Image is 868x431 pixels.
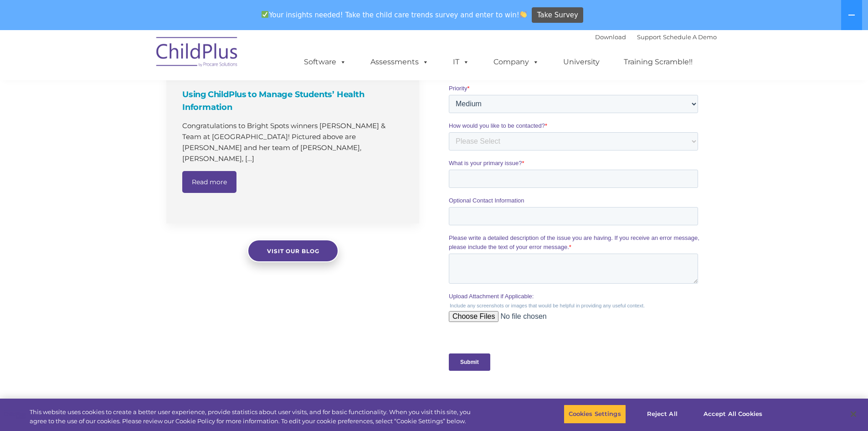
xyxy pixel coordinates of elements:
img: ChildPlus by Procare Solutions [152,31,243,76]
button: Cookies Settings [564,405,626,424]
a: Company [484,53,548,71]
button: Accept All Cookies [699,405,767,424]
button: Close [843,404,863,424]
a: Training Scramble!! [615,53,702,71]
span: Your insights needed! Take the child care trends survey and enter to win! [258,6,531,24]
a: Schedule A Demo [663,33,717,41]
a: Visit our blog [247,239,339,262]
a: Support [637,33,661,41]
p: Congratulations to Bright Spots winners [PERSON_NAME] & Team at [GEOGRAPHIC_DATA]​! Pictured abov... [182,120,406,164]
h4: Using ChildPlus to Manage Students’ Health Information [182,88,406,114]
a: Assessments [361,53,438,71]
div: This website uses cookies to create a better user experience, provide statistics about user visit... [30,408,478,426]
a: Take Survey [532,7,583,23]
font: | [595,33,717,41]
img: ✅ [262,11,268,18]
a: Read more [182,171,236,193]
img: 👏 [520,11,527,18]
span: Take Survey [537,7,578,23]
a: IT [444,53,478,71]
button: Reject All [634,405,691,424]
a: Download [595,33,626,41]
a: University [554,53,609,71]
a: Software [295,53,355,71]
span: Visit our blog [267,248,319,254]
